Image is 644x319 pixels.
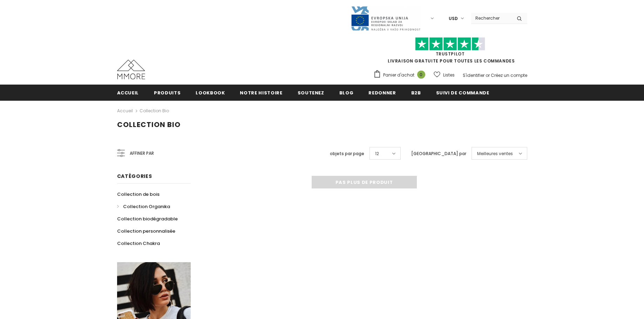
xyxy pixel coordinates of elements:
[339,89,354,96] span: Blog
[449,15,458,22] span: USD
[411,89,421,96] span: B2B
[117,228,175,234] span: Collection personnalisée
[117,60,145,79] img: Cas MMORE
[117,240,160,247] span: Collection Chakra
[154,85,181,100] a: Produits
[298,89,324,96] span: soutenez
[154,89,181,96] span: Produits
[411,85,421,100] a: B2B
[436,89,489,96] span: Suivi de commande
[477,150,513,157] span: Meilleures ventes
[117,89,139,96] span: Accueil
[436,85,489,100] a: Suivi de commande
[298,85,324,100] a: soutenez
[471,13,511,23] input: Search Site
[117,120,181,129] span: Collection Bio
[117,85,139,100] a: Accueil
[373,70,429,80] a: Panier d'achat 0
[486,72,490,78] span: or
[463,72,484,78] a: S'identifier
[339,85,354,100] a: Blog
[240,85,282,100] a: Notre histoire
[368,85,396,100] a: Redonner
[117,200,170,213] a: Collection Organika
[351,15,421,21] a: Javni Razpis
[117,107,133,115] a: Accueil
[196,85,225,100] a: Lookbook
[140,108,169,114] a: Collection Bio
[434,69,455,81] a: Listes
[411,150,466,157] label: [GEOGRAPHIC_DATA] par
[330,150,364,157] label: objets par page
[240,89,282,96] span: Notre histoire
[491,72,527,78] a: Créez un compte
[373,40,527,64] span: LIVRAISON GRATUITE POUR TOUTES LES COMMANDES
[383,72,414,79] span: Panier d'achat
[351,6,421,31] img: Javni Razpis
[415,37,485,51] img: Faites confiance aux étoiles pilotes
[117,215,178,222] span: Collection biodégradable
[436,51,465,57] a: TrustPilot
[117,225,175,237] a: Collection personnalisée
[117,173,152,180] span: Catégories
[117,191,160,198] span: Collection de bois
[368,89,396,96] span: Redonner
[117,213,178,225] a: Collection biodégradable
[417,71,425,79] span: 0
[375,150,379,157] span: 12
[130,149,154,157] span: Affiner par
[196,89,225,96] span: Lookbook
[117,237,160,250] a: Collection Chakra
[443,72,455,79] span: Listes
[123,203,170,210] span: Collection Organika
[117,188,160,200] a: Collection de bois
